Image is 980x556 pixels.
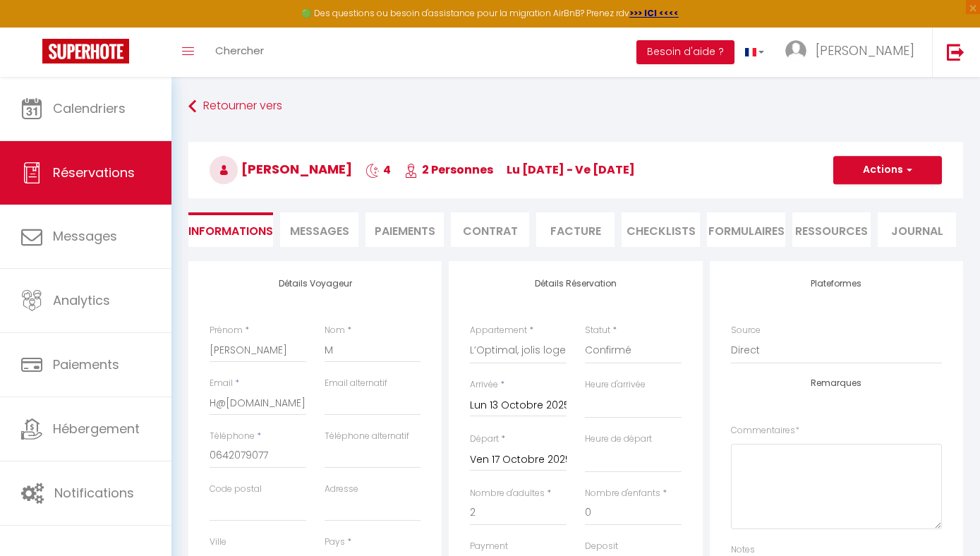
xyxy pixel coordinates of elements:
li: Informations [188,212,273,247]
a: ... [PERSON_NAME] [775,28,932,77]
img: ... [785,40,806,61]
li: FORMULAIRES [707,212,785,247]
label: Deposit [585,540,618,553]
span: 2 Personnes [404,162,493,178]
label: Nom [325,324,345,337]
button: Besoin d'aide ? [636,40,734,64]
label: Heure d'arrivée [585,378,646,392]
span: Messages [53,227,117,245]
span: [PERSON_NAME] [210,160,352,178]
label: Email [210,377,233,390]
label: Statut [585,324,610,337]
label: Code postal [210,483,262,496]
label: Départ [470,433,499,446]
label: Source [731,324,761,337]
span: Hébergement [53,420,140,437]
span: Messages [290,223,349,239]
a: Chercher [205,28,274,77]
a: Retourner vers [188,94,963,119]
label: Nombre d'enfants [585,487,660,500]
a: >>> ICI <<<< [629,7,679,19]
h4: Plateformes [731,279,942,289]
li: CHECKLISTS [622,212,700,247]
span: Paiements [53,356,119,373]
img: Super Booking [42,39,129,64]
span: Chercher [215,43,264,58]
span: [PERSON_NAME] [816,42,914,59]
span: Calendriers [53,99,126,117]
span: 4 [365,162,391,178]
label: Payment [470,540,508,553]
label: Ville [210,536,226,549]
span: Notifications [54,484,134,502]
span: lu [DATE] - ve [DATE] [507,162,635,178]
label: Pays [325,536,345,549]
li: Facture [536,212,615,247]
label: Commentaires [731,424,799,437]
label: Prénom [210,324,243,337]
li: Journal [878,212,956,247]
button: Actions [833,156,942,184]
span: Réservations [53,164,135,181]
label: Email alternatif [325,377,387,390]
label: Heure de départ [585,433,652,446]
h4: Remarques [731,378,942,388]
img: logout [947,43,964,61]
label: Appartement [470,324,527,337]
label: Adresse [325,483,358,496]
li: Paiements [365,212,444,247]
label: Arrivée [470,378,498,392]
label: Téléphone [210,430,255,443]
span: Analytics [53,291,110,309]
h4: Détails Réservation [470,279,681,289]
label: Nombre d'adultes [470,487,545,500]
li: Contrat [451,212,529,247]
label: Téléphone alternatif [325,430,409,443]
h4: Détails Voyageur [210,279,421,289]
li: Ressources [792,212,871,247]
